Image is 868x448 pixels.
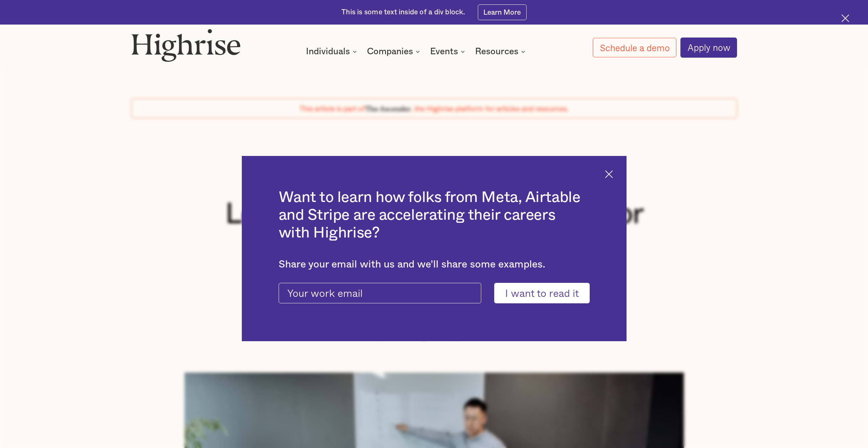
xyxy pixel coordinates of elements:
h2: Want to learn how folks from Meta, Airtable and Stripe are accelerating their careers with Highrise? [279,189,590,242]
img: Cross icon [605,170,613,178]
div: Share your email with us and we'll share some examples. [279,259,590,271]
div: This is some text inside of a div block. [341,8,465,17]
div: Events [430,47,458,56]
img: Highrise logo [131,29,241,62]
a: Learn More [478,4,527,20]
div: Resources [475,47,527,56]
a: Apply now [680,38,737,57]
div: Companies [367,47,413,56]
form: current-ascender-blog-article-modal-form [279,283,590,303]
img: Cross icon [841,14,849,22]
div: Resources [475,47,518,56]
div: Companies [367,47,422,56]
div: Individuals [306,47,359,56]
input: I want to read it [494,283,590,303]
a: Schedule a demo [593,38,676,58]
div: Events [430,47,467,56]
input: Your work email [279,283,482,303]
div: Individuals [306,47,350,56]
